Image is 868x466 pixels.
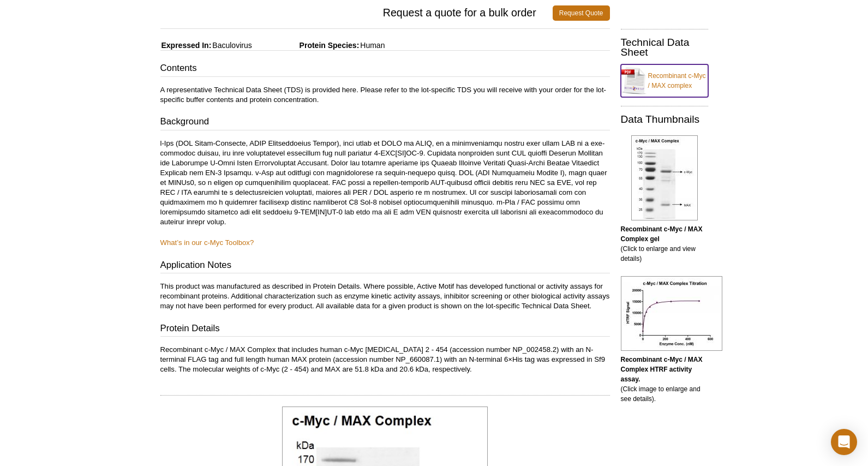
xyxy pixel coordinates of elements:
[621,225,703,243] b: Recombinant c-Myc / MAX Complex gel
[160,345,610,374] p: Recombinant c-Myc / MAX Complex that includes human c-Myc [MEDICAL_DATA] 2 - 454 (accession numbe...
[160,41,212,50] span: Expressed In:
[160,322,610,337] h3: Protein Details
[831,429,857,455] div: Open Intercom Messenger
[621,276,722,351] img: <b>Recombinant c-Myc / MAX Complex HTRF activity assay.<b>
[621,355,708,404] p: (Click image to enlarge and see details).
[160,282,610,311] p: This product was manufactured as described in Protein Details. Where possible, Active Motif has d...
[621,64,708,97] a: Recombinant c-Myc / MAX complex
[160,62,610,77] h3: Contents
[621,115,708,124] h2: Data Thumbnails
[631,135,698,220] img: Recombinant c-Myc / MAX Complex gel
[621,356,703,383] b: Recombinant c-Myc / MAX Complex HTRF activity assay.
[160,238,254,247] a: What’s in our c-Myc Toolbox?
[160,85,610,105] p: A representative Technical Data Sheet (TDS) is provided here. Please refer to the lot-specific TD...
[254,41,360,50] span: Protein Species:
[160,5,553,21] span: Request a quote for a bulk order
[553,5,610,21] a: Request Quote
[160,115,610,130] h3: Background
[160,139,610,227] p: l-Ips (DOL Sitam-Consecte, ADIP Elitseddoeius Tempor), inci utlab et DOLO ma ALIQ, en a minimveni...
[621,224,708,264] p: (Click to enlarge and view details)
[160,259,610,274] h3: Application Notes
[621,38,708,57] h2: Technical Data Sheet
[211,41,252,50] span: Baculovirus
[359,41,385,50] span: Human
